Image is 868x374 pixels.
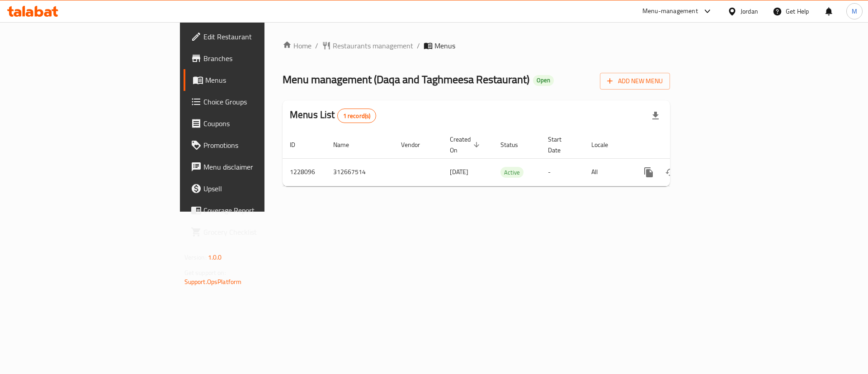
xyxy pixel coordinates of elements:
[184,199,325,221] a: Coverage Report
[607,76,663,87] span: Add New Menu
[660,161,681,183] button: Change Status
[600,73,670,90] button: Add New Menu
[338,112,376,120] span: 1 record(s)
[203,53,318,64] span: Branches
[203,227,318,237] span: Grocery Checklist
[584,158,631,186] td: All
[337,109,377,123] div: Total records count
[450,134,482,156] span: Created On
[500,139,530,150] span: Status
[283,131,732,186] table: enhanced table
[203,183,318,194] span: Upsell
[500,167,524,178] span: Active
[548,134,573,156] span: Start Date
[591,139,620,150] span: Locale
[184,26,325,47] a: Edit Restaurant
[333,40,413,51] span: Restaurants management
[326,158,394,186] td: 312667514
[203,161,318,172] span: Menu disclaimer
[533,76,554,84] span: Open
[205,75,318,85] span: Menus
[184,178,325,199] a: Upsell
[283,69,529,90] span: Menu management ( Daqa and Taghmeesa Restaurant )
[184,91,325,113] a: Choice Groups
[184,47,325,69] a: Branches
[203,205,318,216] span: Coverage Report
[638,161,660,183] button: more
[290,139,307,150] span: ID
[203,96,318,107] span: Choice Groups
[184,276,242,288] a: Support.OpsPlatform
[645,105,666,127] div: Export file
[203,118,318,129] span: Coupons
[290,108,376,123] h2: Menus List
[333,139,361,150] span: Name
[184,156,325,178] a: Menu disclaimer
[184,113,325,134] a: Coupons
[642,6,698,17] div: Menu-management
[203,31,318,42] span: Edit Restaurant
[283,40,670,51] nav: breadcrumb
[208,251,222,263] span: 1.0.0
[631,131,732,159] th: Actions
[852,6,857,16] span: M
[401,139,432,150] span: Vendor
[203,140,318,151] span: Promotions
[533,75,554,86] div: Open
[184,221,325,243] a: Grocery Checklist
[434,40,455,51] span: Menus
[450,166,468,178] span: [DATE]
[417,40,420,51] li: /
[184,251,207,263] span: Version:
[322,40,413,51] a: Restaurants management
[184,69,325,91] a: Menus
[184,267,226,279] span: Get support on:
[541,158,584,186] td: -
[741,6,758,16] div: Jordan
[184,134,325,156] a: Promotions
